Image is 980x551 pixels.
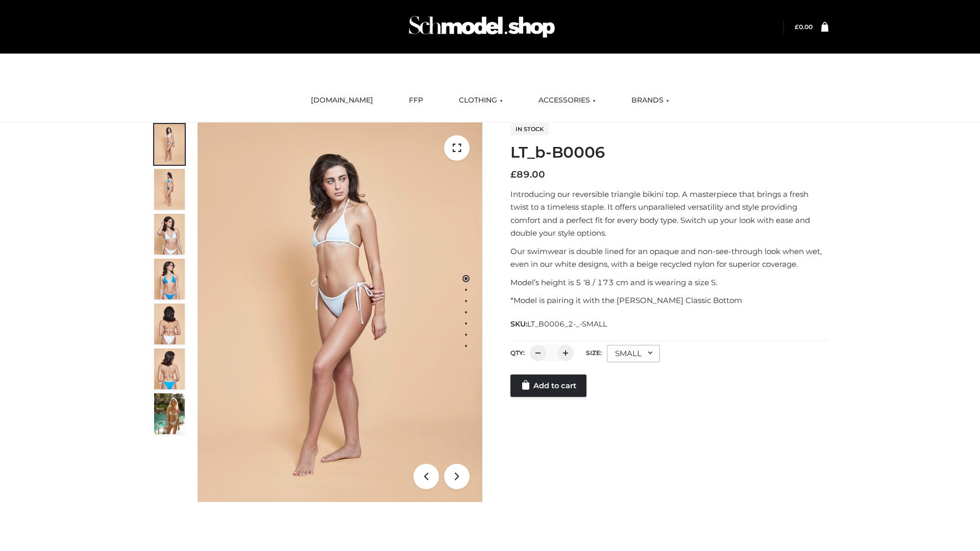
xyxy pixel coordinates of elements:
img: ArielClassicBikiniTop_CloudNine_AzureSky_OW114ECO_1-scaled.jpg [154,124,185,165]
label: QTY: [510,349,525,357]
img: ArielClassicBikiniTop_CloudNine_AzureSky_OW114ECO_3-scaled.jpg [154,214,185,255]
a: £0.00 [795,23,813,31]
img: ArielClassicBikiniTop_CloudNine_AzureSky_OW114ECO_4-scaled.jpg [154,259,185,299]
img: ArielClassicBikiniTop_CloudNine_AzureSky_OW114ECO_1 [198,122,482,502]
h1: LT_b-B0006 [510,143,828,162]
img: Schmodel Admin 964 [405,7,558,47]
p: Our swimwear is double lined for an opaque and non-see-through look when wet, even in our white d... [510,245,828,271]
a: BRANDS [624,89,677,112]
img: ArielClassicBikiniTop_CloudNine_AzureSky_OW114ECO_7-scaled.jpg [154,304,185,344]
bdi: 0.00 [795,23,813,31]
bdi: 89.00 [510,169,545,180]
img: ArielClassicBikiniTop_CloudNine_AzureSky_OW114ECO_2-scaled.jpg [154,169,185,210]
img: Arieltop_CloudNine_AzureSky2.jpg [154,393,185,434]
span: In stock [510,123,549,135]
span: £ [795,23,799,31]
a: [DOMAIN_NAME] [303,89,381,112]
img: ArielClassicBikiniTop_CloudNine_AzureSky_OW114ECO_8-scaled.jpg [154,348,185,389]
span: £ [510,169,517,180]
span: SKU: [510,318,608,330]
a: Add to cart [510,374,586,397]
div: SMALL [607,345,660,362]
span: LT_B0006_2-_-SMALL [527,319,607,329]
p: *Model is pairing it with the [PERSON_NAME] Classic Bottom [510,294,828,307]
a: FFP [401,89,431,112]
p: Model’s height is 5 ‘8 / 173 cm and is wearing a size S. [510,276,828,289]
a: ACCESSORIES [531,89,603,112]
label: Size: [586,349,602,357]
a: CLOTHING [451,89,510,112]
p: Introducing our reversible triangle bikini top. A masterpiece that brings a fresh twist to a time... [510,188,828,240]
